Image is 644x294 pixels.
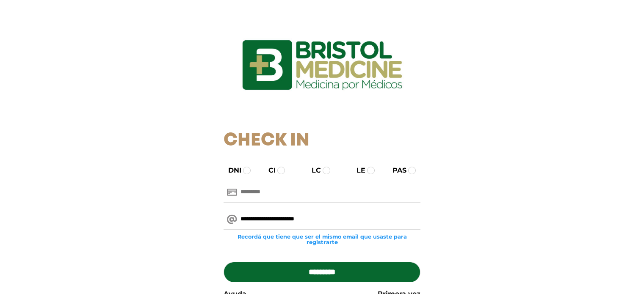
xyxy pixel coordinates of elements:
label: PAS [385,165,406,176]
img: logo_ingresarbristol.jpg [208,10,437,120]
label: LC [304,165,321,176]
label: CI [261,165,276,176]
label: LE [349,165,365,176]
small: Recordá que tiene que ser el mismo email que usaste para registrarte [224,234,420,245]
label: DNI [221,165,241,176]
h1: Check In [224,130,420,151]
